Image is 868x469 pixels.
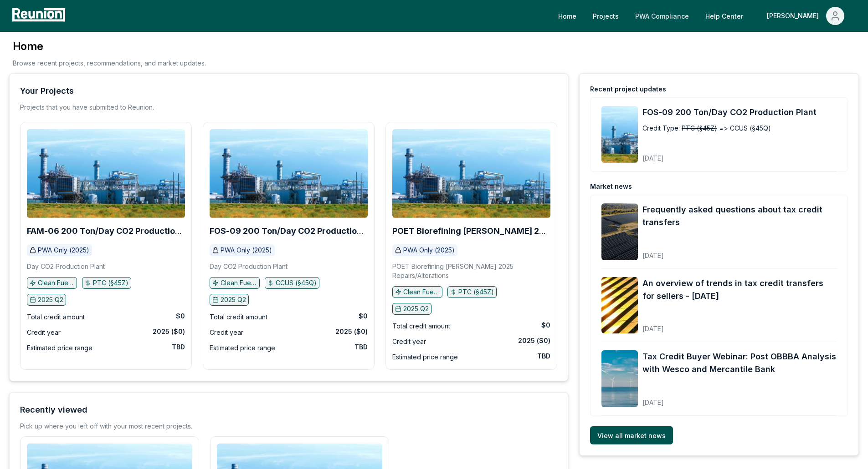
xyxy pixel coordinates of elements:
[590,426,673,444] a: View all market news
[13,58,206,68] p: Browse recent projects, recommendations, and market updates.
[210,327,243,338] div: Credit year
[601,277,638,334] img: An overview of trends in tax credit transfers for sellers - September 2025
[392,226,550,245] b: POET Biorefining [PERSON_NAME] 2025 Repairs/Alterations
[359,312,368,321] div: $0
[392,303,431,315] button: 2025 Q2
[642,106,837,119] a: FOS-09 200 Ton/Day CO2 Production Plant
[38,278,74,287] p: Clean Fuel Production
[628,7,696,25] a: PWA Compliance
[221,246,272,255] p: PWA Only (2025)
[210,227,368,236] a: FOS-09 200 Ton/Day CO2 Production Plant
[551,7,584,25] a: Home
[403,304,429,313] p: 2025 Q2
[642,147,791,163] div: [DATE]
[27,227,185,236] a: FAM-06 200 Ton/Day CO2 Production Plant
[354,343,368,352] div: TBD
[335,327,368,336] div: 2025 ($0)
[403,246,455,255] p: PWA Only (2025)
[642,391,837,407] div: [DATE]
[27,277,77,289] button: Clean Fuel Production
[719,123,771,133] span: => CCUS (§45Q)
[27,226,182,245] b: FAM-06 200 Ton/Day CO2 Production Plant
[38,295,63,304] p: 2025 Q2
[590,85,666,94] div: Recent project updates
[537,352,550,361] div: TBD
[210,262,288,271] p: Day CO2 Production Plant
[518,336,550,345] div: 2025 ($0)
[642,123,680,133] div: Credit Type:
[210,226,364,245] b: FOS-09 200 Ton/Day CO2 Production Plant
[392,227,550,236] a: POET Biorefining [PERSON_NAME] 2025 Repairs/Alterations
[172,343,185,352] div: TBD
[642,244,837,260] div: [DATE]
[27,129,185,218] img: FAM-06 200 Ton/Day CO2 Production Plant
[210,277,260,289] button: Clean Fuel Production
[642,318,837,333] div: [DATE]
[27,312,85,323] div: Total credit amount
[392,286,442,298] button: Clean Fuel Production
[210,294,249,306] button: 2025 Q2
[392,129,550,218] img: POET Biorefining Preston 2025 Repairs/Alterations
[20,85,74,97] div: Your Projects
[27,343,92,353] div: Estimated price range
[586,7,626,25] a: Projects
[210,129,368,218] img: FOS-09 200 Ton/Day CO2 Production Plant
[20,403,87,416] div: Recently viewed
[20,103,154,112] p: Projects that you have submitted to Reunion.
[541,321,550,330] div: $0
[601,203,638,260] img: Frequently asked questions about tax credit transfers
[210,343,275,353] div: Estimated price range
[27,262,105,271] p: Day CO2 Production Plant
[551,7,859,25] nav: Main
[682,123,717,133] span: PTC (§45Z)
[221,295,246,304] p: 2025 Q2
[601,106,638,163] img: FOS-09 200 Ton/Day CO2 Production Plant
[27,294,66,306] button: 2025 Q2
[590,182,632,191] div: Market news
[210,312,267,323] div: Total credit amount
[392,321,450,332] div: Total credit amount
[392,262,550,280] p: POET Biorefining [PERSON_NAME] 2025 Repairs/Alterations
[767,7,822,25] div: [PERSON_NAME]
[392,336,426,347] div: Credit year
[13,39,206,54] h3: Home
[403,287,440,297] p: Clean Fuel Production
[642,277,837,303] a: An overview of trends in tax credit transfers for sellers - [DATE]
[276,278,317,287] p: CCUS (§45Q)
[698,7,750,25] a: Help Center
[93,278,128,287] p: PTC (§45Z)
[392,352,458,363] div: Estimated price range
[760,7,852,25] button: [PERSON_NAME]
[27,327,61,338] div: Credit year
[642,350,837,376] a: Tax Credit Buyer Webinar: Post OBBBA Analysis with Wesco and Mercantile Bank
[20,422,192,431] div: Pick up where you left off with your most recent projects.
[176,312,185,321] div: $0
[458,287,494,297] p: PTC (§45Z)
[153,327,185,336] div: 2025 ($0)
[38,246,89,255] p: PWA Only (2025)
[642,203,837,229] a: Frequently asked questions about tax credit transfers
[601,350,638,407] img: Tax Credit Buyer Webinar: Post OBBBA Analysis with Wesco and Mercantile Bank
[221,278,257,287] p: Clean Fuel Production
